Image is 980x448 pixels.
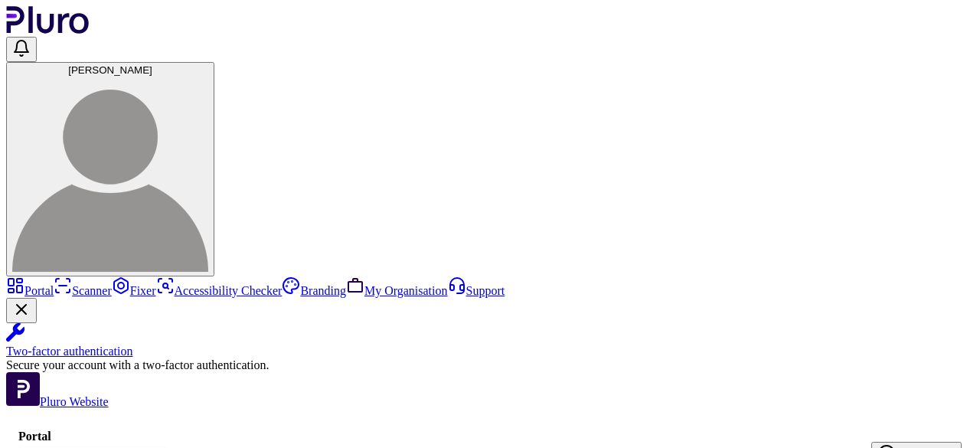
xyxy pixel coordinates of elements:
img: Bellon Sara [12,76,208,272]
h1: Portal [18,430,962,443]
a: Two-factor authentication [6,323,974,358]
div: Secure your account with a two-factor authentication. [6,358,974,372]
a: Logo [6,23,90,36]
button: [PERSON_NAME]Bellon Sara [6,62,214,276]
div: Two-factor authentication [6,345,974,358]
button: Close Two-factor authentication notification [6,298,37,323]
a: Portal [6,284,54,297]
aside: Sidebar menu [6,276,974,409]
a: My Organisation [346,284,448,297]
a: Branding [282,284,346,297]
a: Scanner [54,284,112,297]
span: [PERSON_NAME] [68,64,152,76]
a: Support [448,284,505,297]
a: Open Pluro Website [6,395,109,408]
button: Open notifications, you have undefined new notifications [6,37,37,62]
a: Fixer [112,284,156,297]
a: Accessibility Checker [156,284,283,297]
